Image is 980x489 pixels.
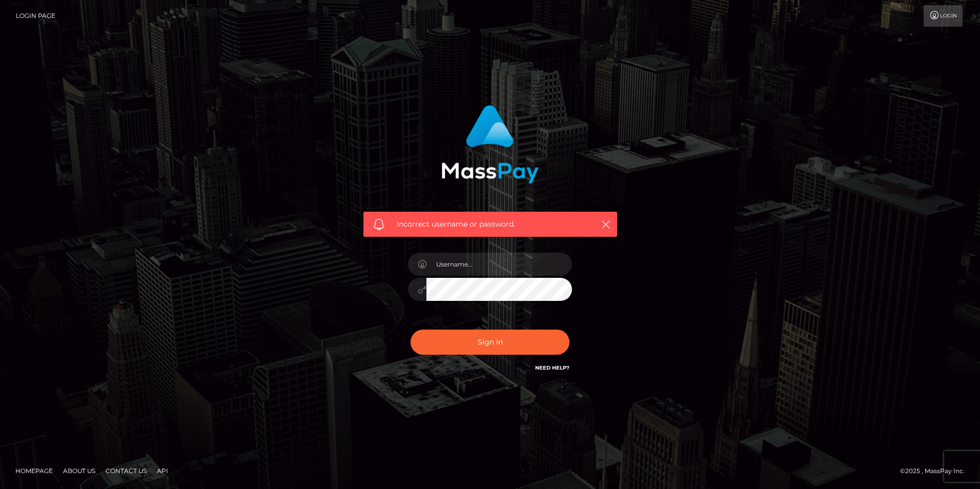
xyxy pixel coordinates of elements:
button: Sign in [411,330,569,355]
a: Homepage [11,463,57,479]
a: About Us [59,463,99,479]
a: Login [924,5,963,27]
a: Need Help? [535,364,569,371]
img: MassPay Login [441,105,539,184]
a: API [153,463,172,479]
input: Username... [426,253,572,276]
span: Incorrect username or password. [397,219,584,230]
a: Contact Us [101,463,151,479]
a: Login Page [16,5,55,27]
div: © 2025 , MassPay Inc. [900,465,972,477]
